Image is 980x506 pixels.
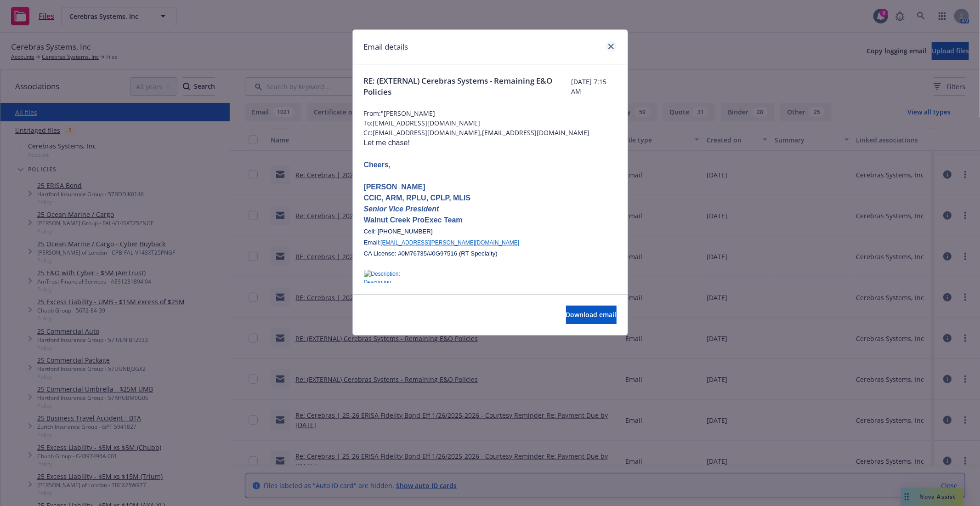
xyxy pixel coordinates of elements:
[364,128,617,137] span: Cc: [EMAIL_ADDRESS][DOMAIN_NAME],[EMAIL_ADDRESS][DOMAIN_NAME]
[364,108,617,118] span: From: "[PERSON_NAME]
[364,270,411,283] img: Description: Description: RT_ProExec_Logo_2pms_FINAL
[572,77,617,96] span: [DATE] 7:15 AM
[364,228,433,235] span: Cell: [PHONE_NUMBER]
[380,239,519,246] span: [EMAIL_ADDRESS][PERSON_NAME][DOMAIN_NAME]
[380,238,519,246] a: [EMAIL_ADDRESS][PERSON_NAME][DOMAIN_NAME]
[364,75,572,97] span: RE: (EXTERNAL) Cerebras Systems - Remaining E&O Policies
[364,205,439,213] span: Senior Vice President
[364,118,617,128] span: To: [EMAIL_ADDRESS][DOMAIN_NAME]
[364,137,617,148] p: Let me chase!
[364,161,391,169] span: Cheers,
[364,194,471,202] span: CCIC, ARM, RPLU, CPLP, MLIS
[379,239,380,246] span: :
[606,41,617,52] a: close
[364,216,463,224] span: Walnut Creek ProExec Team
[427,250,429,257] span: /
[364,239,379,246] span: Email
[364,183,425,191] span: [PERSON_NAME]
[566,306,617,324] button: Download email
[364,250,498,257] span: CA License: #0M76735 #0G97516 (RT Specialty)
[364,41,408,53] h1: Email details
[566,310,617,319] span: Download email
